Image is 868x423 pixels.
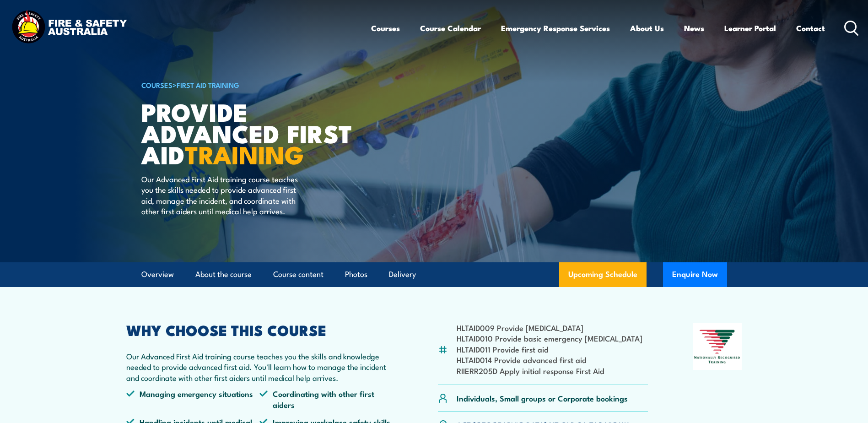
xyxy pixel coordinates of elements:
li: Managing emergency situations [126,388,260,410]
li: HLTAID009 Provide [MEDICAL_DATA] [457,322,642,333]
a: News [684,16,704,40]
a: Courses [371,16,400,40]
a: Overview [141,262,174,287]
li: HLTAID010 Provide basic emergency [MEDICAL_DATA] [457,333,642,343]
button: Enquire Now [663,262,727,287]
a: Course Calendar [420,16,481,40]
li: Coordinating with other first aiders [259,388,393,410]
a: COURSES [141,80,173,90]
h1: Provide Advanced First Aid [141,101,367,165]
li: HLTAID014 Provide advanced first aid [457,354,642,365]
a: Course content [273,262,323,287]
a: Upcoming Schedule [559,262,647,287]
h6: > [141,79,367,90]
h2: WHY CHOOSE THIS COURSE [126,323,394,336]
p: Individuals, Small groups or Corporate bookings [457,393,628,403]
p: Our Advanced First Aid training course teaches you the skills needed to provide advanced first ai... [141,174,308,217]
li: HLTAID011 Provide first aid [457,344,642,354]
a: Emergency Response Services [501,16,610,40]
strong: TRAINING [185,135,304,173]
a: Photos [345,262,367,287]
p: Our Advanced First Aid training course teaches you the skills and knowledge needed to provide adv... [126,351,394,383]
a: Learner Portal [724,16,776,40]
a: First Aid Training [177,80,239,90]
a: About the course [195,262,252,287]
li: RIIERR205D Apply initial response First Aid [457,365,642,376]
a: Delivery [389,262,416,287]
a: About Us [630,16,664,40]
a: Contact [796,16,825,40]
img: Nationally Recognised Training logo. [693,323,742,370]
